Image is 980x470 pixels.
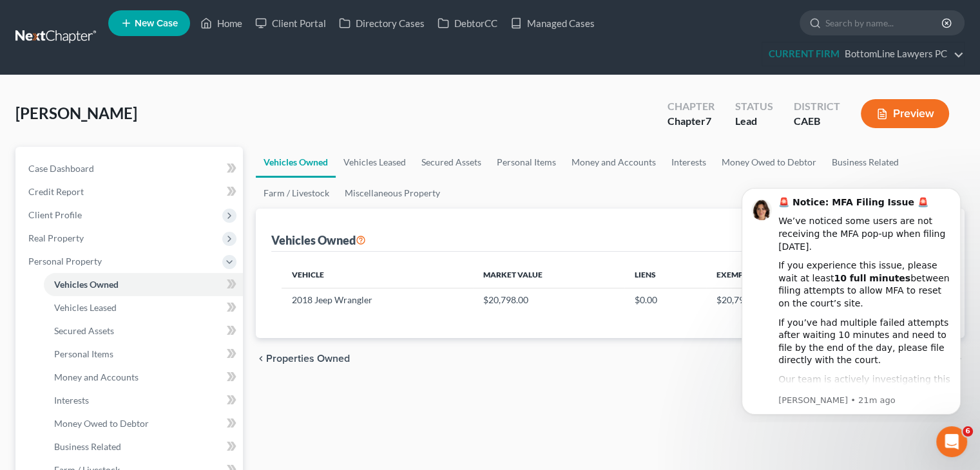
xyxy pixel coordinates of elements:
[668,114,715,129] div: Chapter
[44,343,243,366] a: Personal Items
[668,99,715,114] div: Chapter
[18,157,243,180] a: Case Dashboard
[256,147,336,178] a: Vehicles Owned
[44,389,243,412] a: Interests
[414,147,489,178] a: Secured Assets
[504,12,601,35] a: Managed Cases
[28,209,82,220] span: Client Profile
[282,262,473,288] th: Vehicle
[936,426,967,457] iframe: Intercom live chat
[706,262,841,288] th: Exemptions
[15,104,137,122] span: [PERSON_NAME]
[564,147,664,178] a: Money and Accounts
[762,42,964,66] a: CURRENT FIRMBottomLine Lawyers PC
[332,12,431,35] a: Directory Cases
[54,418,149,429] span: Money Owed to Debtor
[664,147,714,178] a: Interests
[282,288,473,312] td: 2018 Jeep Wrangler
[54,371,139,382] span: Money and Accounts
[337,178,448,209] a: Miscellaneous Property
[473,262,624,288] th: Market Value
[54,325,114,336] span: Secured Assets
[266,353,350,364] span: Properties Owned
[624,262,706,288] th: Liens
[44,319,243,343] a: Secured Assets
[135,19,178,28] span: New Case
[28,163,94,174] span: Case Dashboard
[861,99,949,128] button: Preview
[735,99,773,114] div: Status
[271,232,366,248] div: Vehicles Owned
[54,302,117,313] span: Vehicles Leased
[714,147,824,178] a: Money Owed to Debtor
[44,296,243,319] a: Vehicles Leased
[194,12,249,35] a: Home
[824,147,907,178] a: Business Related
[722,176,980,422] iframe: Intercom notifications message
[54,348,113,359] span: Personal Items
[963,426,973,437] span: 6
[44,366,243,389] a: Money and Accounts
[794,114,840,129] div: CAEB
[431,12,504,35] a: DebtorCC
[706,115,711,127] span: 7
[735,114,773,129] div: Lead
[256,353,266,364] i: chevron_left
[624,288,706,312] td: $0.00
[473,288,624,312] td: $20,798.00
[44,412,243,435] a: Money Owed to Debtor
[18,180,243,203] a: Credit Report
[769,48,840,59] strong: CURRENT FIRM
[28,256,102,267] span: Personal Property
[256,353,350,364] button: chevron_left Properties Owned
[44,435,243,458] a: Business Related
[54,395,89,406] span: Interests
[54,279,119,290] span: Vehicles Owned
[44,273,243,296] a: Vehicles Owned
[28,186,84,197] span: Credit Report
[54,441,121,452] span: Business Related
[706,288,841,312] td: $20,798.00
[489,147,564,178] a: Personal Items
[28,232,84,243] span: Real Property
[336,147,414,178] a: Vehicles Leased
[794,99,840,114] div: District
[825,11,943,35] input: Search by name...
[256,178,337,209] a: Farm / Livestock
[249,12,332,35] a: Client Portal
